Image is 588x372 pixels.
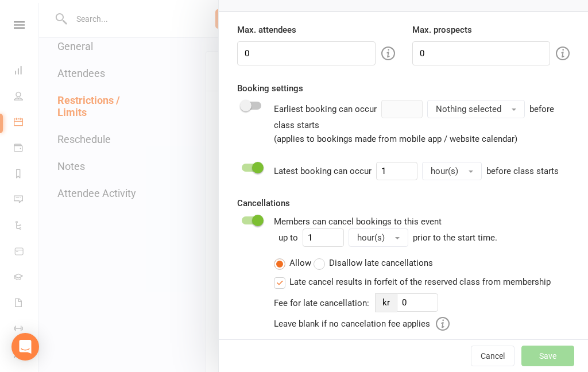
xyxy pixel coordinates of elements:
span: before class starts [486,166,559,176]
span: kr [375,293,397,312]
div: Members can cancel bookings to this event [274,215,570,331]
button: Cancel [471,346,514,366]
button: hour(s) [349,228,408,247]
div: Latest booking can occur [274,162,559,180]
div: Open Intercom Messenger [11,333,39,361]
label: Allow [274,256,311,270]
label: Disallow late cancellations [314,256,433,270]
span: before class starts (applies to bookings made from mobile app / website calendar) [274,104,554,144]
button: Nothing selected [427,100,525,118]
div: up to [278,228,408,247]
button: hour(s) [422,162,482,180]
label: Cancellations [237,196,290,210]
div: Fee for late cancellation: [274,296,369,310]
label: Max. attendees [237,23,296,37]
div: Earliest booking can occur [274,100,570,146]
label: Booking settings [237,82,303,95]
div: Late cancel results in forfeit of the reserved class from membership [289,275,551,287]
span: hour(s) [357,232,385,243]
span: Nothing selected [436,104,501,114]
div: Leave blank if no cancelation fee applies [274,317,570,331]
span: hour(s) [431,166,458,176]
span: prior to the start time. [413,232,497,243]
label: Max. prospects [412,23,472,37]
